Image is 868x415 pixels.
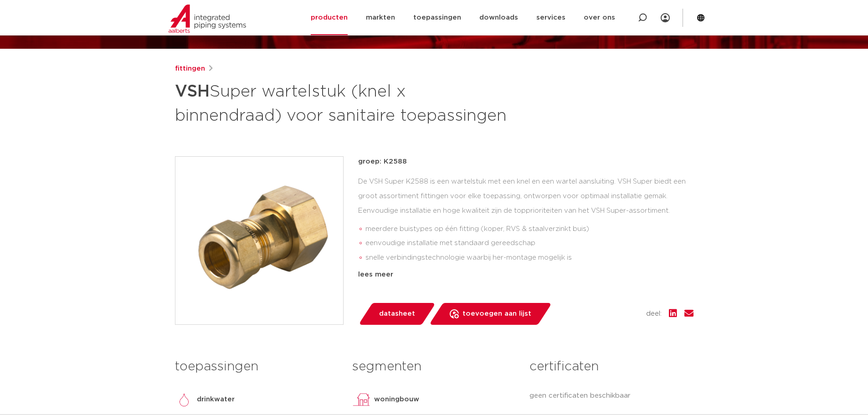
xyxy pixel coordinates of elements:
[358,269,693,280] div: lees meer
[175,390,193,409] img: drinkwater
[175,63,205,74] a: fittingen
[374,394,419,405] p: woningbouw
[379,307,415,321] span: datasheet
[175,358,339,376] h3: toepassingen
[197,394,235,405] p: drinkwater
[352,390,370,409] img: woningbouw
[365,236,693,251] li: eenvoudige installatie met standaard gereedschap
[529,358,693,376] h3: certificaten
[175,83,210,100] strong: VSH
[358,156,693,167] p: groep: K2588
[175,78,517,127] h1: Super wartelstuk (knel x binnendraad) voor sanitaire toepassingen
[365,222,693,236] li: meerdere buistypes op één fitting (koper, RVS & staalverzinkt buis)
[529,390,693,401] p: geen certificaten beschikbaar
[175,157,343,324] img: Product Image for VSH Super wartelstuk (knel x binnendraad) voor sanitaire toepassingen
[462,307,531,321] span: toevoegen aan lijst
[358,174,693,266] div: De VSH Super K2588 is een wartelstuk met een knel en een wartel aansluiting. VSH Super biedt een ...
[352,358,516,376] h3: segmenten
[646,308,662,319] span: deel:
[365,251,693,265] li: snelle verbindingstechnologie waarbij her-montage mogelijk is
[358,303,436,325] a: datasheet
